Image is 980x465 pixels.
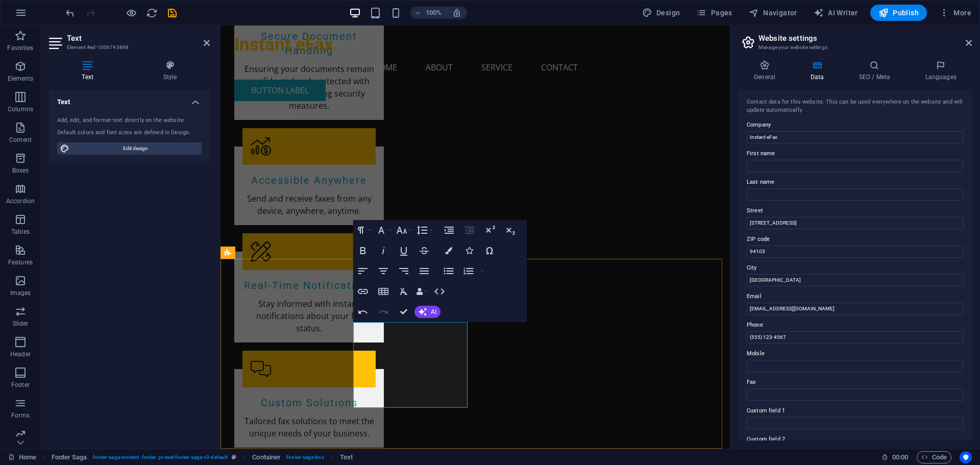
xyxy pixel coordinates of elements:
[459,261,478,281] button: Ordered List
[747,176,964,188] label: Last name
[8,75,34,83] p: Elements
[480,220,500,240] button: Superscript
[747,376,964,388] label: Fax
[747,262,964,274] label: City
[696,8,732,18] span: Pages
[414,306,440,318] button: AI
[747,405,964,417] label: Custom field 1
[374,302,393,322] button: Redo (Ctrl+Shift+Z)
[430,281,449,302] button: HTML
[758,34,972,43] h2: Website settings
[353,261,373,281] button: Align Left
[878,8,919,18] span: Publish
[57,142,202,155] button: Edit design
[881,451,909,463] h6: Session time
[747,98,964,115] div: Contact data for this website. This can be used everywhere on the website and will update automat...
[394,240,413,261] button: Underline (Ctrl+U)
[394,281,413,302] button: Clear Formatting
[146,7,158,19] i: Reload page
[6,197,35,205] p: Accordion
[49,60,130,82] h4: Text
[747,433,964,446] label: Custom field 2
[795,60,843,82] h4: Data
[758,43,951,52] h3: Manage your website settings
[374,220,393,240] button: Font Family
[10,289,31,297] p: Images
[426,7,442,19] h6: 100%
[7,44,33,52] p: Favorites
[638,5,684,21] button: Design
[57,129,202,137] div: Default colors and font sizes are defined in Design.
[478,261,486,281] button: Ordered List
[10,350,31,358] p: Header
[166,7,178,19] button: save
[374,261,393,281] button: Align Center
[64,7,76,19] button: undo
[57,116,202,125] div: Add, edit, and format text directly on the website.
[739,60,795,82] h4: General
[747,233,964,246] label: ZIP code
[11,228,30,236] p: Tables
[8,451,36,463] a: Click to cancel selection. Double-click to open Pages
[747,119,964,131] label: Company
[414,240,434,261] button: Strikethrough
[814,8,858,18] span: AI Writer
[439,240,458,261] button: Colors
[394,220,413,240] button: Font Size
[394,261,413,281] button: Align Right
[72,142,199,155] span: Edit design
[8,105,33,113] p: Columns
[9,136,32,144] p: Content
[917,451,951,463] button: Code
[452,8,461,17] i: On resize automatically adjust zoom level to fit chosen device.
[8,258,33,266] p: Features
[747,205,964,217] label: Street
[52,451,87,463] span: Click to select. Double-click to edit
[414,220,434,240] button: Line Height
[459,240,479,261] button: Icons
[220,26,730,449] iframe: To enrich screen reader interactions, please activate Accessibility in Grammarly extension settings
[414,261,434,281] button: Align Justify
[232,454,236,460] i: This element is a customizable preset
[12,166,29,175] p: Boxes
[166,7,178,19] i: Save (Ctrl+S)
[892,451,908,463] span: 00 00
[353,220,373,240] button: Paragraph Format
[67,34,210,43] h2: Text
[13,320,29,328] p: Slider
[394,302,413,322] button: Confirm (Ctrl+⏎)
[747,148,964,160] label: First name
[52,451,353,463] nav: breadcrumb
[810,5,862,21] button: AI Writer
[353,302,373,322] button: Undo (Ctrl+Z)
[410,7,447,19] button: 100%
[870,5,927,21] button: Publish
[843,60,910,82] h4: SEO / Meta
[414,281,429,302] button: Data Bindings
[353,240,373,261] button: Bold (Ctrl+B)
[431,309,436,315] span: AI
[749,8,797,18] span: Navigator
[692,5,736,21] button: Pages
[939,8,971,18] span: More
[638,5,684,21] div: Design (Ctrl+Alt+Y)
[145,7,158,19] button: reload
[252,451,281,463] span: Click to select. Double-click to edit
[353,281,373,302] button: Insert Link
[49,90,210,108] h4: Text
[285,451,324,463] span: . footer-saga-box
[501,220,520,240] button: Subscript
[439,261,458,281] button: Unordered List
[747,290,964,303] label: Email
[960,451,972,463] button: Usercentrics
[921,451,947,463] span: Code
[747,348,964,360] label: Mobile
[11,411,30,420] p: Forms
[460,220,479,240] button: Decrease Indent
[340,451,353,463] span: Click to select. Double-click to edit
[64,7,76,19] i: Undo: Delete elements (Ctrl+Z)
[91,451,228,463] span: . footer-saga-content .footer .preset-footer-saga-v3-default
[130,60,210,82] h4: Style
[745,5,801,21] button: Navigator
[125,7,137,19] button: Click here to leave preview mode and continue editing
